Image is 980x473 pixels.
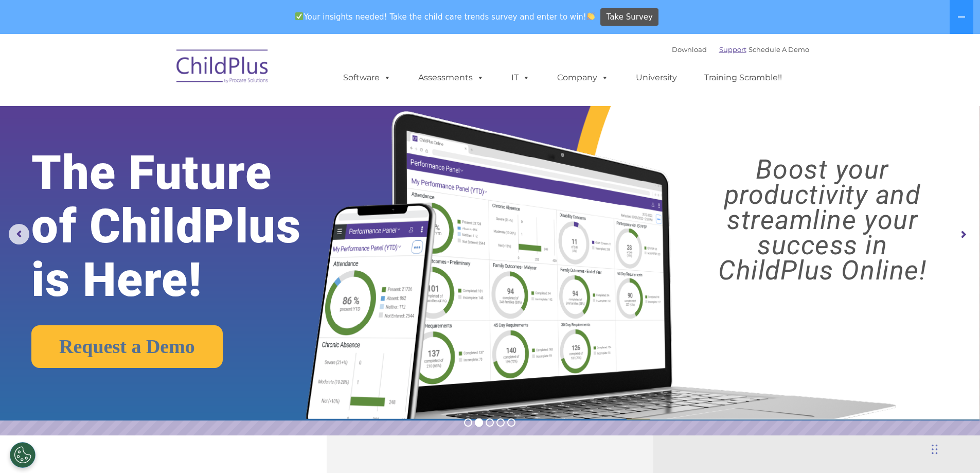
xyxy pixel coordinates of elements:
a: Take Survey [600,8,658,26]
a: Schedule A Demo [749,45,809,54]
font: | [672,45,809,54]
a: IT [501,67,540,88]
a: Training Scramble!! [694,67,792,88]
span: Last name [143,68,174,76]
div: Drag [932,434,938,465]
a: Download [672,45,707,54]
a: Assessments [408,67,494,88]
img: ✅ [295,12,303,20]
iframe: Chat Widget [929,424,980,473]
span: Take Survey [607,8,653,26]
a: Company [547,67,619,88]
button: Cookies Settings [10,442,35,468]
a: University [626,67,687,88]
a: Software [333,67,401,88]
a: Support [719,45,746,54]
rs-layer: Boost your productivity and streamline your success in ChildPlus Online! [677,157,968,283]
a: Request a Demo [31,325,223,368]
img: 👏 [587,12,595,20]
img: ChildPlus by Procare Solutions [171,42,274,94]
span: Phone number [143,110,187,118]
span: Your insights needed! Take the child care trends survey and enter to win! [291,7,599,27]
rs-layer: The Future of ChildPlus is Here! [31,146,344,307]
